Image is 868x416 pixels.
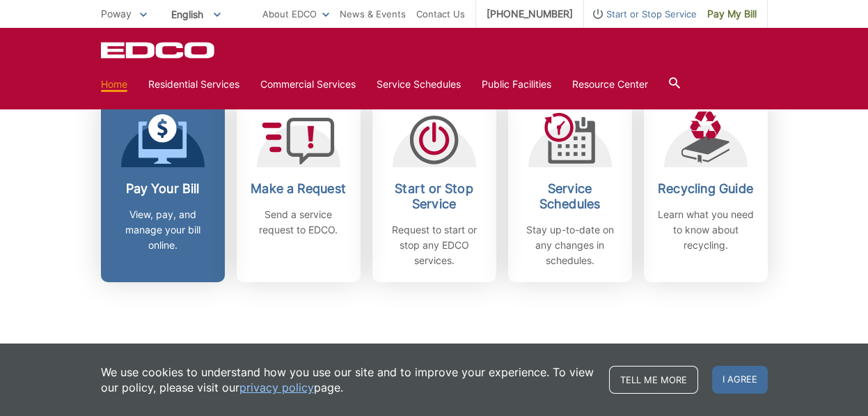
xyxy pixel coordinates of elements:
[237,98,361,282] a: Make a Request Send a service request to EDCO.
[247,181,350,197] h2: Make a Request
[654,181,757,197] h2: Recycling Guide
[101,42,216,59] a: EDCD logo. Return to the homepage.
[101,98,225,282] a: Pay Your Bill View, pay, and manage your bill online.
[416,6,465,22] a: Contact Us
[340,6,406,22] a: News & Events
[111,181,214,197] h2: Pay Your Bill
[383,222,486,268] p: Request to start or stop any EDCO services.
[111,207,214,253] p: View, pay, and manage your bill online.
[148,77,239,92] a: Residential Services
[239,380,314,395] a: privacy policy
[161,3,231,26] span: English
[654,207,757,253] p: Learn what you need to know about recycling.
[247,207,350,238] p: Send a service request to EDCO.
[101,364,595,395] p: We use cookies to understand how you use our site and to improve your experience. To view our pol...
[609,366,698,394] a: Tell me more
[707,6,757,22] span: Pay My Bill
[377,77,461,92] a: Service Schedules
[101,77,127,92] a: Home
[260,77,356,92] a: Commercial Services
[644,98,768,282] a: Recycling Guide Learn what you need to know about recycling.
[519,181,622,212] h2: Service Schedules
[262,6,329,22] a: About EDCO
[519,222,622,268] p: Stay up-to-date on any changes in schedules.
[712,366,768,394] span: I agree
[508,98,632,282] a: Service Schedules Stay up-to-date on any changes in schedules.
[482,77,551,92] a: Public Facilities
[383,181,486,212] h2: Start or Stop Service
[572,77,648,92] a: Resource Center
[101,8,132,20] span: Poway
